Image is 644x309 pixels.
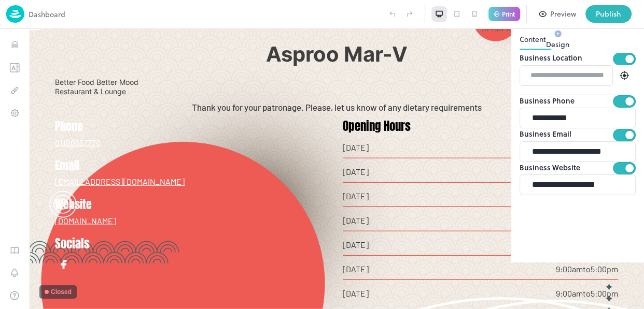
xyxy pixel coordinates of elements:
div: Preview [550,8,576,20]
p: Dashboard [29,9,65,20]
div: 9:00am to 5:00pm [527,211,589,221]
span: [DATE] [314,113,527,124]
span: [DATE] [314,211,527,221]
button: Preview [533,5,582,23]
span: [DATE] [314,235,527,245]
button: Content [520,28,546,50]
div: 9:00am to 5:00pm [527,138,589,148]
span: [DATE] [314,138,527,148]
p: Business Phone [520,95,613,106]
div: 9:00am to 5:00pm [527,235,589,245]
h1: Better Food Better Mood Restaurant & Lounge [26,49,589,67]
span: Thank you for your patronage. Please, let us know of any dietary requirements [163,73,453,83]
div: 9:00am to 5:00pm [527,162,589,172]
p: Business Website [520,162,613,173]
div: 9:00am to 5:00pm [527,113,589,124]
div: Closed [22,259,43,267]
p: Business Email [520,128,613,139]
label: Redo (Ctrl + Y) [401,5,418,23]
label: Undo (Ctrl + Z) [383,5,401,23]
span: [DATE] [314,259,527,270]
span: Opening Hours [314,88,382,106]
div: 9:00am to 5:00pm [527,186,589,197]
img: logo-86c26b7e.jpg [6,5,24,23]
span: Asproo Mar-V [237,12,379,38]
button: Publish [585,5,632,23]
span: [DATE] [314,186,527,197]
div: 9:00am to 5:00pm [527,259,589,270]
p: Business Location [520,52,613,63]
span: [DATE] [314,162,527,172]
p: Print [502,11,515,17]
div: Publish [596,8,621,20]
button: Design [546,28,569,50]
